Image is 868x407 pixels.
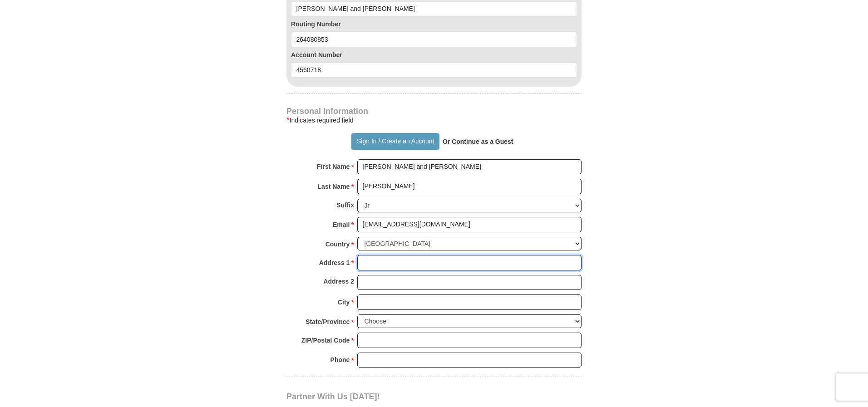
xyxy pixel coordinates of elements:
strong: Last Name [318,180,350,193]
strong: City [338,296,350,309]
strong: Email [333,218,350,231]
div: Indicates required field [286,115,582,126]
strong: Suffix [336,199,354,211]
strong: Phone [330,353,350,366]
strong: ZIP/Postal Code [301,334,350,347]
strong: Or Continue as a Guest [443,138,513,145]
button: Sign In / Create an Account [351,133,439,150]
strong: First Name [317,160,350,173]
label: Account Number [291,50,577,59]
h4: Personal Information [286,108,582,115]
strong: Address 1 [319,256,350,269]
strong: Country [325,238,350,250]
strong: Address 2 [323,275,354,288]
span: Partner With Us [DATE]! [286,392,380,401]
strong: State/Province [306,315,350,328]
label: Routing Number [291,20,577,29]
